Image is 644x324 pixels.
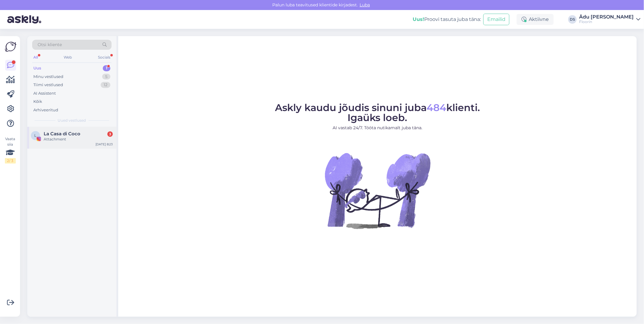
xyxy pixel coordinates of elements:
[323,136,432,245] img: No Chat active
[33,65,41,71] div: Uus
[483,14,509,25] button: Emailid
[35,133,37,138] span: L
[33,99,42,105] div: Kõik
[579,15,634,19] div: Ädu [PERSON_NAME]
[102,74,110,80] div: 5
[413,16,481,23] div: Proovi tasuta juba täna:
[96,142,113,147] div: [DATE] 8:23
[5,136,16,164] div: Vaata siia
[101,82,110,88] div: 12
[33,107,58,113] div: Arhiveeritud
[358,2,372,8] span: Luba
[33,90,56,96] div: AI Assistent
[5,41,16,52] img: Askly Logo
[33,82,63,88] div: Tiimi vestlused
[97,53,112,61] div: Socials
[568,15,577,24] div: DS
[107,131,113,137] div: 3
[38,42,62,48] span: Otsi kliente
[579,19,634,24] div: Floorin
[517,14,554,25] div: Aktiivne
[103,65,110,71] div: 1
[63,53,73,61] div: Web
[275,102,480,123] span: Askly kaudu jõudis sinuni juba klienti. Igaüks loeb.
[58,118,86,123] span: Uued vestlused
[579,15,640,24] a: Ädu [PERSON_NAME]Floorin
[32,53,39,61] div: All
[44,137,113,142] div: Attachment
[427,102,446,113] span: 484
[275,125,480,131] p: AI vastab 24/7. Tööta nutikamalt juba täna.
[413,16,424,22] b: Uus!
[33,74,63,80] div: Minu vestlused
[44,131,80,137] span: La Casa di Coco
[5,158,16,164] div: 2 / 3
